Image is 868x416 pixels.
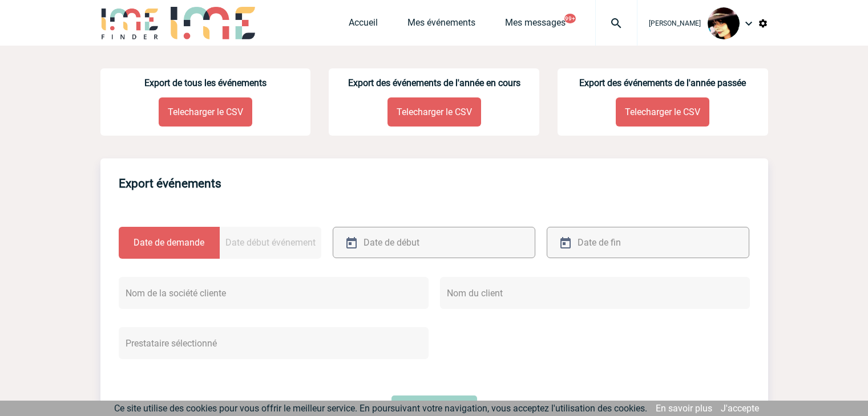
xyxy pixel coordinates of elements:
a: Telecharger le CSV [159,97,252,127]
a: Mes messages [505,17,566,33]
span: [PERSON_NAME] [649,19,701,27]
a: Telecharger le CSV [387,97,481,127]
a: Telecharger le CSV [616,97,709,127]
label: Date début événement [220,227,321,259]
input: Nom de la société cliente [119,277,429,309]
h3: Export des événements de l'année passée [558,78,768,88]
h3: Export des événements de l'année en cours [329,78,539,88]
input: Date de fin [575,234,696,251]
a: Mes événements [407,17,475,33]
a: Accueil [349,17,378,33]
a: J'accepte [721,403,759,414]
img: IME-Finder [100,7,160,39]
h4: Export événements [119,177,221,190]
a: En savoir plus [656,403,712,414]
input: Date de début [361,234,482,251]
h3: Export de tous les événements [100,78,311,88]
input: Prestataire sélectionné [119,327,429,359]
button: 99+ [564,14,576,23]
img: 101023-0.jpg [708,7,740,39]
label: Date de demande [119,227,220,259]
span: Ce site utilise des cookies pour vous offrir le meilleur service. En poursuivant votre navigation... [114,403,647,414]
